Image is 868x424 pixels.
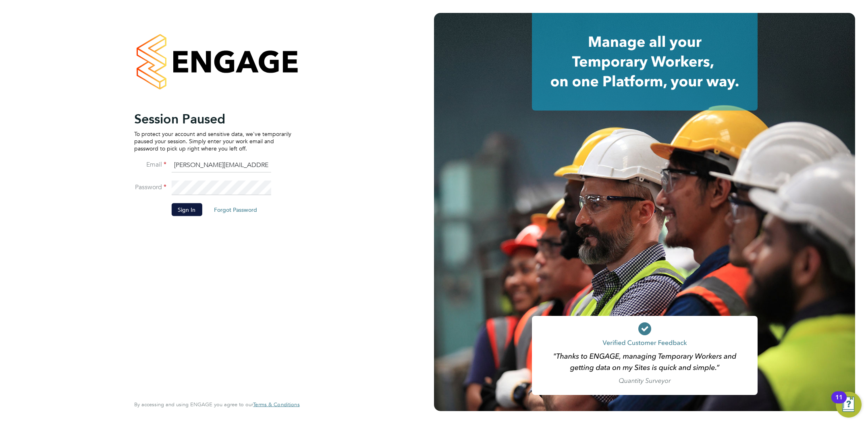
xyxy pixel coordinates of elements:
label: Email [134,160,166,169]
a: Terms & Conditions [253,401,299,408]
button: Forgot Password [208,203,264,216]
h2: Session Paused [134,111,291,127]
label: Password [134,183,166,191]
button: Sign In [171,203,202,216]
input: Enter your work email... [171,158,271,173]
button: Open Resource Center, 11 new notifications [836,392,862,418]
span: By accessing and using ENGAGE you agree to our [134,401,299,408]
div: 11 [835,397,843,408]
p: To protect your account and sensitive data, we've temporarily paused your session. Simply enter y... [134,130,291,152]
